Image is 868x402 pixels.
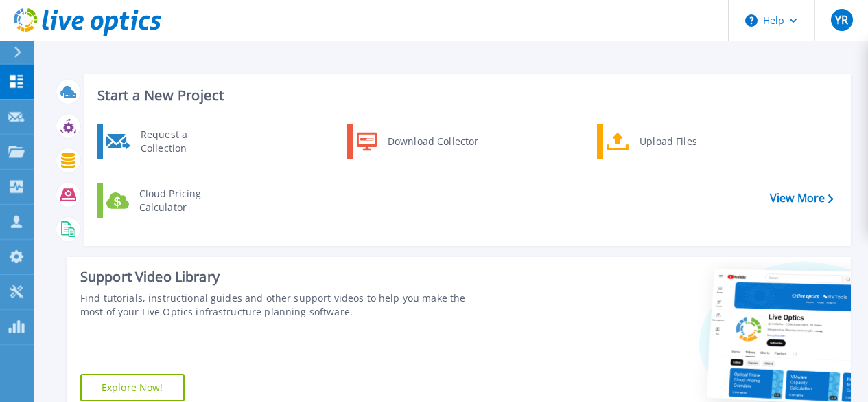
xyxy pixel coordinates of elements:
[80,374,185,401] a: Explore Now!
[381,128,484,155] div: Download Collector
[97,183,237,218] a: Cloud Pricing Calculator
[97,124,237,159] a: Request a Collection
[597,124,738,159] a: Upload Files
[80,268,488,286] div: Support Video Library
[97,88,833,103] h3: Start a New Project
[835,14,848,25] span: YR
[132,187,234,214] div: Cloud Pricing Calculator
[134,128,234,155] div: Request a Collection
[633,128,734,155] div: Upload Files
[770,192,834,205] a: View More
[80,291,488,319] div: Find tutorials, instructional guides and other support videos to help you make the most of your L...
[347,124,488,159] a: Download Collector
